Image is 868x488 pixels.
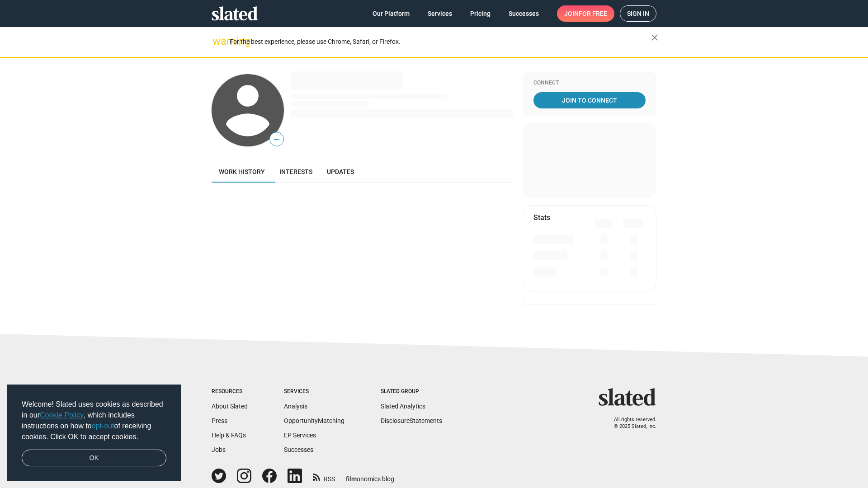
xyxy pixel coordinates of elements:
[501,5,546,22] a: Successes
[533,92,646,108] a: Join To Connect
[284,417,344,424] a: OpportunityMatching
[346,468,394,483] a: filmonomics blog
[509,5,539,22] span: Successes
[279,168,312,175] span: Interests
[212,388,248,395] div: Resources
[428,5,452,22] span: Services
[620,5,656,22] a: Sign in
[564,5,607,22] span: Join
[557,5,614,22] a: Joinfor free
[649,32,660,43] mat-icon: close
[533,213,550,222] mat-card-title: Stats
[7,385,181,481] div: cookieconsent
[212,446,226,453] a: Jobs
[381,388,442,395] div: Slated Group
[373,5,410,22] span: Our Platform
[533,80,646,87] div: Connect
[212,36,223,47] mat-icon: warning
[284,432,316,439] a: EP Services
[535,92,644,108] span: Join To Connect
[284,403,307,410] a: Analysis
[22,450,166,467] a: dismiss cookie message
[579,5,607,22] span: for free
[22,399,166,442] span: Welcome! Slated uses cookies as described in our , which includes instructions on how to of recei...
[92,422,114,430] a: opt-out
[313,469,335,483] a: RSS
[327,168,354,175] span: Updates
[381,417,442,424] a: DisclosureStatements
[320,161,361,183] a: Updates
[627,6,649,21] span: Sign in
[284,446,313,453] a: Successes
[284,388,344,395] div: Services
[365,5,417,22] a: Our Platform
[272,161,320,183] a: Interests
[212,161,272,183] a: Work history
[212,403,248,410] a: About Slated
[219,168,265,175] span: Work history
[270,134,283,145] span: —
[346,475,357,483] span: film
[212,432,246,439] a: Help & FAQs
[420,5,459,22] a: Services
[381,403,425,410] a: Slated Analytics
[40,411,84,419] a: Cookie Policy
[470,5,491,22] span: Pricing
[463,5,498,22] a: Pricing
[604,417,656,430] p: All rights reserved. © 2025 Slated, Inc.
[230,36,651,48] div: For the best experience, please use Chrome, Safari, or Firefox.
[212,417,227,424] a: Press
